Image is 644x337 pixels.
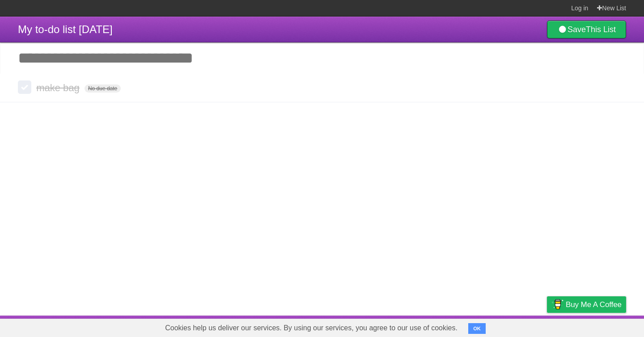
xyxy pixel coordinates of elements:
[36,82,82,93] span: make bag
[85,84,121,93] span: No due date
[566,297,622,312] span: Buy me a coffee
[586,25,616,34] b: This List
[570,318,626,335] a: Suggest a feature
[551,297,563,312] img: Buy me a coffee
[547,296,626,313] a: Buy me a coffee
[428,318,447,335] a: About
[458,318,494,335] a: Developers
[535,318,559,335] a: Privacy
[468,323,486,334] button: OK
[18,80,31,94] label: Done
[505,318,525,335] a: Terms
[547,21,626,38] a: SaveThis List
[18,23,113,35] span: My to-do list [DATE]
[156,319,466,337] span: Cookies help us deliver our services. By using our services, you agree to our use of cookies.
